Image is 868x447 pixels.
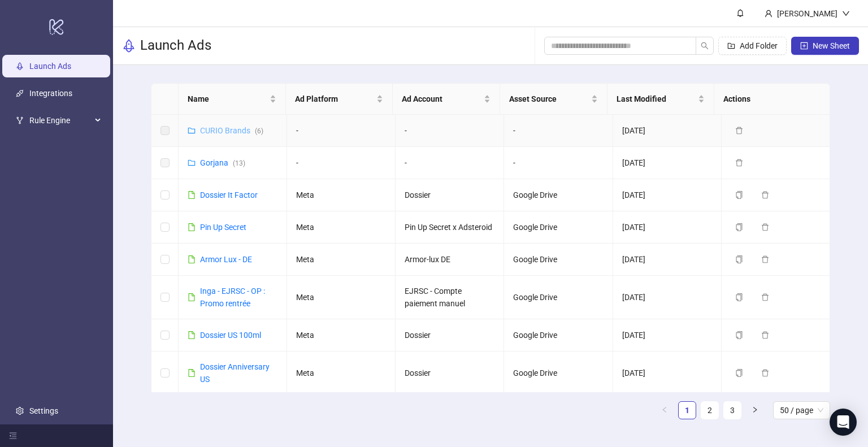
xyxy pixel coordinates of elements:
[813,41,850,50] span: New Sheet
[200,158,245,167] a: Gorjana(13)
[504,179,613,211] td: Google Drive
[396,211,504,244] td: Pin Up Secret x Adsteroid
[29,62,71,71] a: Launch Ads
[718,37,787,55] button: Add Folder
[780,402,823,419] span: 50 / page
[761,293,769,301] span: delete
[287,351,396,395] td: Meta
[735,223,743,231] span: copy
[396,179,504,211] td: Dossier
[701,401,719,419] li: 2
[613,211,722,244] td: [DATE]
[830,409,857,436] div: Open Intercom Messenger
[188,255,196,263] span: file
[746,401,764,419] button: right
[613,244,722,276] td: [DATE]
[200,362,270,384] a: Dossier Anniversary US
[607,84,715,115] th: Last Modified
[656,401,674,419] button: left
[727,42,735,50] span: folder-add
[287,179,396,211] td: Meta
[286,84,393,115] th: Ad Platform
[200,331,261,340] a: Dossier US 100ml
[752,406,758,413] span: right
[613,115,722,147] td: [DATE]
[188,191,196,199] span: file
[504,147,613,179] td: -
[504,276,613,319] td: Google Drive
[287,211,396,244] td: Meta
[200,190,258,199] a: Dossier It Factor
[656,401,674,419] li: Previous Page
[233,159,245,167] span: ( 13 )
[396,276,504,319] td: EJRSC - Compte paiement manuel
[791,37,859,55] button: New Sheet
[188,127,196,134] span: folder
[188,93,267,105] span: Name
[396,244,504,276] td: Armor-lux DE
[200,223,246,232] a: Pin Up Secret
[393,84,500,115] th: Ad Account
[735,191,743,199] span: copy
[402,93,481,105] span: Ad Account
[287,276,396,319] td: Meta
[287,244,396,276] td: Meta
[735,369,743,377] span: copy
[504,244,613,276] td: Google Drive
[772,7,842,20] div: [PERSON_NAME]
[504,351,613,395] td: Google Drive
[740,41,778,50] span: Add Folder
[613,147,722,179] td: [DATE]
[287,319,396,351] td: Meta
[701,402,718,419] a: 2
[714,84,822,115] th: Actions
[617,93,696,105] span: Last Modified
[396,115,504,147] td: -
[735,255,743,263] span: copy
[613,276,722,319] td: [DATE]
[504,211,613,244] td: Google Drive
[122,39,136,53] span: rocket
[29,89,72,98] a: Integrations
[773,401,830,419] div: Page Size
[761,331,769,339] span: delete
[295,93,375,105] span: Ad Platform
[735,159,743,167] span: delete
[29,406,58,415] a: Settings
[188,293,196,301] span: file
[679,402,696,419] a: 1
[188,223,196,231] span: file
[287,147,396,179] td: -
[761,191,769,199] span: delete
[736,9,744,17] span: bell
[29,109,92,132] span: Rule Engine
[509,93,589,105] span: Asset Source
[200,126,263,135] a: CURIO Brands(6)
[200,255,252,264] a: Armor Lux - DE
[396,319,504,351] td: Dossier
[200,287,265,308] a: Inga - EJRSC - OP : Promo rentrée
[255,127,263,135] span: ( 6 )
[735,127,743,134] span: delete
[746,401,764,419] li: Next Page
[613,179,722,211] td: [DATE]
[800,42,808,50] span: plus-square
[500,84,607,115] th: Asset Source
[16,116,24,124] span: fork
[287,115,396,147] td: -
[504,115,613,147] td: -
[9,432,17,440] span: menu-fold
[761,369,769,377] span: delete
[613,319,722,351] td: [DATE]
[140,37,211,55] h3: Launch Ads
[765,10,772,18] span: user
[735,331,743,339] span: copy
[504,319,613,351] td: Google Drive
[396,351,504,395] td: Dossier
[761,255,769,263] span: delete
[842,10,850,18] span: down
[761,223,769,231] span: delete
[678,401,696,419] li: 1
[396,147,504,179] td: -
[179,84,286,115] th: Name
